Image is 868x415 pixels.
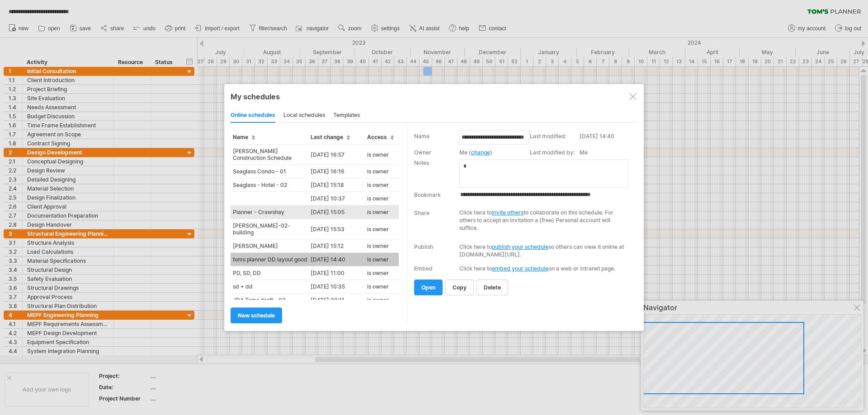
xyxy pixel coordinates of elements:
td: is owner [365,192,399,205]
div: Me ( ) [459,149,525,156]
td: [DATE] 10:37 [308,192,365,205]
td: JDA Toms draft - 02 [231,294,308,307]
td: [DATE] 15:05 [308,205,365,219]
div: templates [333,108,360,123]
div: online schedules [231,108,275,123]
td: [DATE] 15:53 [308,219,365,239]
td: is owner [365,145,399,165]
td: is owner [365,239,399,253]
td: Last modified by: [530,148,580,159]
div: Embed [414,265,433,272]
td: [DATE] 15:12 [308,239,365,253]
td: toms planner DD layout good [231,253,308,266]
td: is owner [365,294,399,307]
td: [PERSON_NAME] Construction Schedule [231,145,308,165]
a: invite others [492,209,524,216]
div: local schedules [283,108,325,123]
td: Last modified: [530,132,580,148]
div: Share [414,210,429,216]
td: [DATE] 14:40 [308,253,365,266]
td: is owner [365,266,399,280]
span: open [421,284,435,291]
td: is owner [365,165,399,178]
span: delete [484,284,501,291]
td: Notes [414,159,459,189]
td: is owner [365,253,399,266]
td: [DATE] 14:40 [580,132,635,148]
td: [DATE] 15:18 [308,178,365,192]
span: Access [367,134,394,140]
td: is owner [365,219,399,239]
a: open [414,280,443,295]
td: [PERSON_NAME] [231,239,308,253]
span: Last change [311,134,350,140]
td: Planner - Crawshay [231,205,308,219]
td: [DATE] 16:57 [308,145,365,165]
a: publish your schedule [492,243,548,250]
td: [DATE] 16:16 [308,165,365,178]
td: [DATE] 11:00 [308,266,365,280]
td: Name [414,132,459,148]
a: copy [445,280,474,295]
td: [PERSON_NAME]-02-building [231,219,308,239]
td: is owner [365,178,399,192]
td: PD, SD, DD [231,266,308,280]
div: Click here to on a web or intranet page. [459,265,632,272]
td: Seaglass Condo - 01 [231,165,308,178]
td: is owner [365,205,399,219]
a: new schedule [231,308,282,323]
div: My schedules [231,92,637,101]
td: is owner [365,280,399,294]
a: embed your schedule [492,265,548,272]
td: [DATE] 10:35 [308,280,365,294]
td: Me [580,148,635,159]
td: [DATE] 09:11 [308,294,365,307]
td: sd + dd [231,280,308,294]
td: Owner [414,148,459,159]
span: copy [453,284,467,291]
a: delete [476,280,508,295]
span: Name [233,134,255,140]
div: Publish [414,243,433,250]
td: Bookmark [414,189,459,200]
div: Click here to so others can view it online at [DOMAIN_NAME][URL]. [459,243,632,258]
div: Click here to to collaborate on this schedule. For others to accept an invitation a (free) Person... [459,209,627,232]
a: change [471,149,490,156]
td: Seaglass - Hotel - 02 [231,178,308,192]
span: new schedule [238,312,275,319]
